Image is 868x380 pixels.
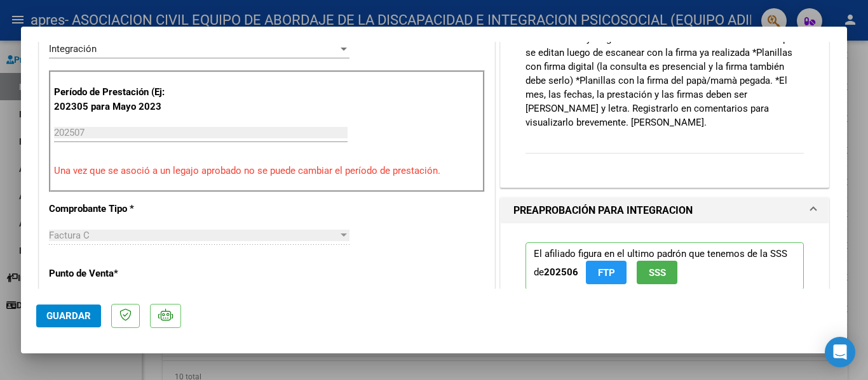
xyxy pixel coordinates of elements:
strong: 202506 [544,266,578,278]
span: Guardar [46,310,91,322]
mat-expansion-panel-header: PREAPROBACIÓN PARA INTEGRACION [501,198,829,223]
h1: PREAPROBACIÓN PARA INTEGRACION [513,203,693,218]
button: FTP [586,261,627,284]
p: Comprobante Tipo * [49,202,180,216]
span: Factura C [49,230,90,241]
span: SSS [649,267,666,278]
div: Open Intercom Messenger [825,337,855,367]
span: Integración [49,43,97,55]
p: Una vez que se asoció a un legajo aprobado no se puede cambiar el período de prestación. [54,164,480,178]
button: SSS [637,261,677,284]
p: El afiliado figura en el ultimo padrón que tenemos de la SSS de [526,242,804,290]
p: Período de Prestación (Ej: 202305 para Mayo 2023 [54,85,182,114]
button: Guardar [36,305,101,327]
p: Punto de Venta [49,266,180,281]
span: FTP [598,267,615,278]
